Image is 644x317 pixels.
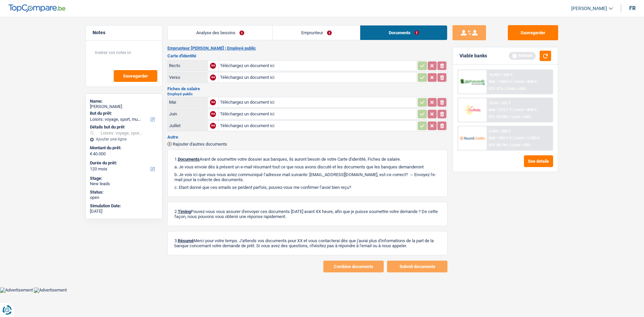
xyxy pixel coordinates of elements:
span: Limit: <50% [512,115,531,119]
h3: Fiches de salaire [167,87,447,91]
div: 10.99% | 539 € [489,73,513,77]
span: Limit: >1.033 € [515,136,540,140]
p: 3. Merci pour votre temps. J'attends vos documents pour XX et vous contacterai dès que j'aurai p... [174,238,440,248]
button: Sauvegarder [114,70,157,82]
div: NA [210,63,216,69]
div: Recto [169,63,206,68]
div: Status: [90,190,158,195]
div: 10.9% | 537 € [489,101,511,105]
div: Juin [169,111,206,116]
div: open [90,195,158,200]
div: Juillet [169,123,206,128]
div: NA [210,99,216,105]
div: Détails but du prêt [90,124,158,130]
div: Viable banks [460,53,487,59]
span: NAI: 1 160,9 € [489,80,512,84]
h5: Notes [93,30,155,36]
div: NA [210,123,216,129]
div: 9.45% | 508 € [489,129,511,134]
span: DTI: 49.19% [489,143,508,147]
label: Montant du prêt: [90,145,157,151]
span: / [509,115,511,119]
button: Sauvegarder [508,25,558,40]
span: Résumé [178,238,194,243]
button: Rajouter d'autres documents [167,142,227,146]
span: / [513,80,514,84]
a: Documents [360,25,447,40]
p: c. Etant donné que ces emails se perdent parfois, pouvez-vous me confirmer l’avoir bien reçu? [174,185,440,190]
span: / [509,143,511,147]
span: Documents [178,157,200,162]
div: Name: [90,99,158,104]
div: [DATE] [90,209,158,214]
span: [PERSON_NAME] [571,6,607,11]
span: NAI: 1 312,7 € [489,108,512,112]
h2: Emprunteur [PERSON_NAME] | Employé public [167,46,447,51]
div: Simulation Date: [90,203,158,209]
button: Combine documents [323,261,384,272]
img: Advertisement [34,287,67,293]
span: / [513,108,514,112]
span: Limit: >850 € [515,80,537,84]
label: But du prêt: [90,111,157,116]
div: New leads [90,181,158,187]
span: / [513,136,514,140]
a: Emprunteur [273,25,360,40]
p: 2. Pouvez-vous vous assurer d'envoyer ces documents [DATE] avant XX heure, afin que je puisse sou... [174,209,440,219]
img: Cofidis [460,104,485,116]
div: NA [210,111,216,117]
button: See details [524,155,553,167]
img: Record Credits [460,132,485,144]
div: [PERSON_NAME] [90,104,158,109]
button: Submit documents [387,261,447,272]
span: NAI: 1 557,9 € [489,136,512,140]
h2: Employé public [167,92,447,96]
p: a. Je vous envoie dès à présent un e-mail résumant tout ce que nous avons discuté et les doc... [174,164,440,169]
a: [PERSON_NAME] [566,3,613,14]
div: fr [629,5,636,11]
div: Refresh [509,52,536,59]
p: b. Je vois ici que vous nous aviez communiqué l’adresse mail suivante: [EMAIL_ADDRESS][DOMAIN_NA... [174,172,440,182]
a: Analyse des besoins [168,25,272,40]
span: € [90,151,92,157]
span: DTI: 57% [489,87,503,91]
span: DTI: 53.94% [489,115,508,119]
p: 1. Avant de soumettre votre dossier aux banques, ils auront besoin de votre Carte d'identité, Fic... [174,157,440,162]
h3: Autre [167,135,447,139]
label: Durée du prêt: [90,160,157,166]
span: Limit: >800 € [515,108,537,112]
div: Mai [169,100,206,105]
img: TopCompare Logo [8,4,65,12]
div: Verso [169,75,206,80]
span: Rajouter d'autres documents [173,142,227,146]
span: Limit: <65% [512,143,531,147]
div: Ajouter une ligne [90,137,158,142]
div: Stage: [90,176,158,181]
div: NA [210,74,216,81]
span: Sauvegarder [123,74,148,78]
span: Timing [178,209,191,214]
span: Limit: <50% [506,87,526,91]
span: / [504,87,505,91]
img: AlphaCredit [460,78,485,86]
h3: Carte d'identité [167,54,447,58]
